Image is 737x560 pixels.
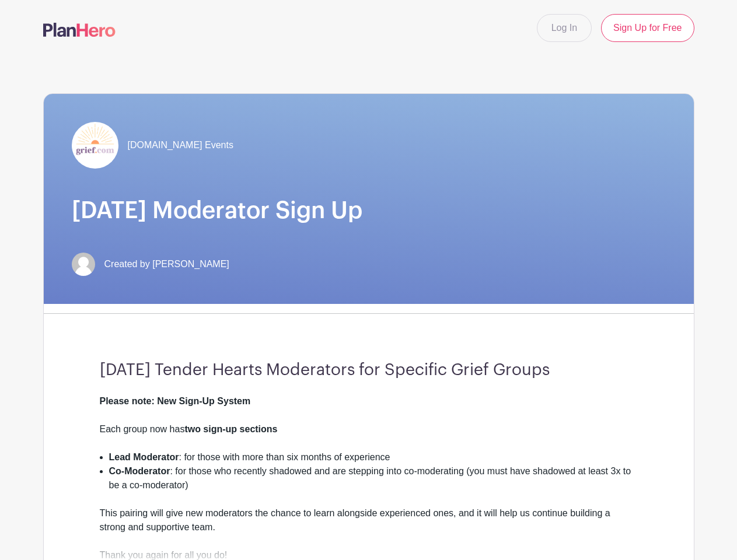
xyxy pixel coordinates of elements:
[72,253,95,276] img: default-ce2991bfa6775e67f084385cd625a349d9dcbb7a52a09fb2fda1e96e2d18dcdb.png
[100,360,638,380] h3: [DATE] Tender Hearts Moderators for Specific Grief Groups
[184,424,277,434] strong: two sign-up sections
[601,14,694,42] a: Sign Up for Free
[100,422,638,450] div: Each group now has
[100,396,251,406] strong: Please note: New Sign-Up System
[72,197,666,225] h1: [DATE] Moderator Sign Up
[109,452,179,462] strong: Lead Moderator
[109,464,638,506] li: : for those who recently shadowed and are stepping into co-moderating (you must have shadowed at ...
[109,450,638,464] li: : for those with more than six months of experience
[537,14,592,42] a: Log In
[72,122,118,169] img: grief-logo-planhero.png
[109,466,170,476] strong: Co-Moderator
[104,257,229,271] span: Created by [PERSON_NAME]
[128,138,233,152] span: [DOMAIN_NAME] Events
[43,23,116,37] img: logo-507f7623f17ff9eddc593b1ce0a138ce2505c220e1c5a4e2b4648c50719b7d32.svg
